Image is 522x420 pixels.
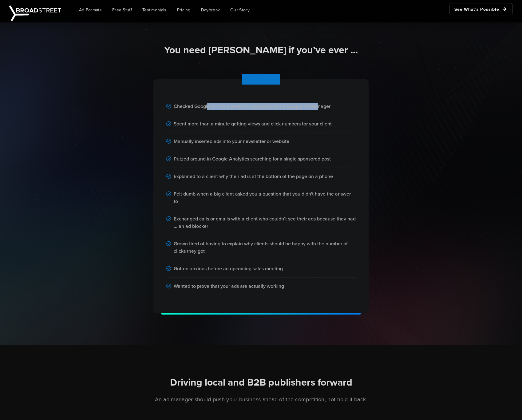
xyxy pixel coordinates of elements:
[172,3,195,17] a: Pricing
[226,3,254,17] a: Our Story
[201,7,220,13] span: Daybreak
[142,7,167,13] span: Testimonials
[166,210,356,235] div: Exchanged calls or emails with a client who couldn’t see their ads because they had ... an ad blo...
[166,150,356,168] div: Putzed around in Google Analytics searching for a single sponsored post
[230,7,250,13] span: Our Story
[166,168,356,185] div: Explained to a client why their ad is at the bottom of the page on a phone
[89,395,433,403] p: An ad manager should push your business ahead of the competition, not hold it back.
[166,115,356,133] div: Spent more than a minute getting views and click numbers for your client
[89,44,433,57] h2: You need [PERSON_NAME] if you’ve ever ...
[138,3,171,17] a: Testimonials
[166,133,356,150] div: Manually inserted ads into your newsletter or website
[166,98,356,115] div: Checked Google for the answer to a question about Google Ad Manager
[166,185,356,210] div: Felt dumb when a big client asked you a question that you didn't have the answer to
[89,376,433,389] h2: Driving local and B2B publishers forward
[177,7,191,13] span: Pricing
[166,278,356,295] div: Wanted to prove that your ads are actually working
[74,3,106,17] a: Ad Formats
[166,235,356,260] div: Grown tired of having to explain why clients should be happy with the number of clicks they got
[166,260,356,278] div: Gotten anxious before an upcoming sales meeting
[112,7,132,13] span: Free Stuff
[79,7,102,13] span: Ad Formats
[9,6,61,21] img: Broadstreet | The Ad Manager for Small Publishers
[196,3,224,17] a: Daybreak
[108,3,136,17] a: Free Stuff
[449,3,513,15] a: See What's Possible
